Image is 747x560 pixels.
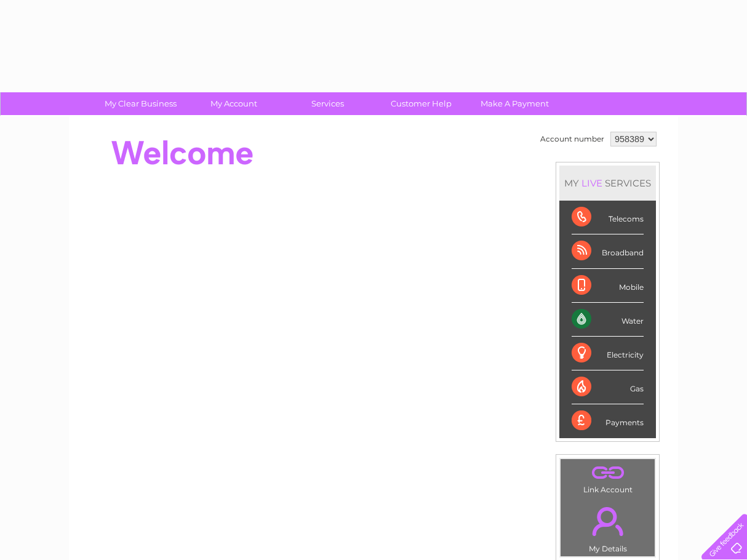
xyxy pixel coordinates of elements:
[560,497,655,557] td: My Details
[572,269,644,303] div: Mobile
[572,303,644,337] div: Water
[90,92,191,115] a: My Clear Business
[572,337,644,370] div: Electricity
[579,177,605,189] div: LIVE
[572,201,644,234] div: Telecoms
[560,458,655,497] td: Link Account
[564,462,652,484] a: .
[559,166,656,201] div: MY SERVICES
[537,129,607,150] td: Account number
[572,234,644,268] div: Broadband
[572,370,644,404] div: Gas
[370,92,472,115] a: Customer Help
[564,500,652,543] a: .
[183,92,285,115] a: My Account
[572,404,644,438] div: Payments
[464,92,565,115] a: Make A Payment
[277,92,378,115] a: Services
